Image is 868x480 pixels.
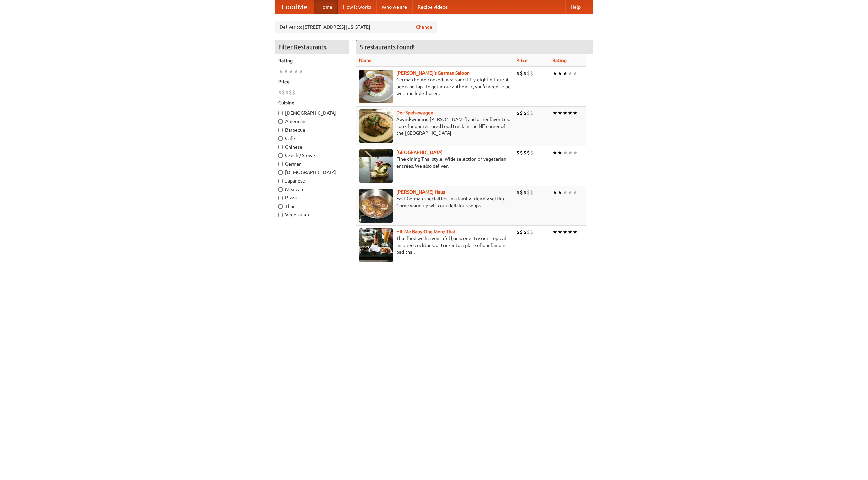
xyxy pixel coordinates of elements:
input: German [278,162,283,166]
li: ★ [294,68,299,75]
li: $ [523,149,527,156]
li: $ [516,109,520,117]
label: Pizza [278,194,346,201]
li: $ [520,149,523,156]
div: Deliver to: [STREET_ADDRESS][US_STATE] [275,21,437,33]
label: American [278,118,346,125]
li: ★ [573,189,578,196]
h4: Filter Restaurants [275,40,349,54]
li: ★ [552,189,557,196]
a: Rating [552,58,567,63]
li: ★ [563,70,568,77]
li: ★ [563,228,568,236]
img: babythai.jpg [359,228,393,262]
a: FoodMe [275,0,314,14]
a: Hit Me Baby One More Thai [396,229,455,234]
input: Barbecue [278,128,283,132]
li: $ [292,89,295,96]
a: Name [359,58,372,63]
p: German home-cooked meals and fifty-eight different beers on tap. To get more authentic, you'd nee... [359,76,511,97]
b: Der Speisewagen [396,110,433,115]
a: Who we are [376,0,412,14]
label: [DEMOGRAPHIC_DATA] [278,169,346,176]
li: $ [520,228,523,236]
label: Vegetarian [278,211,346,218]
li: $ [523,70,527,77]
li: ★ [563,149,568,156]
a: How it works [338,0,376,14]
li: $ [520,109,523,117]
li: ★ [573,228,578,236]
input: Mexican [278,187,283,192]
li: $ [285,89,289,96]
li: $ [520,189,523,196]
li: ★ [568,149,573,156]
input: American [278,119,283,124]
li: $ [523,189,527,196]
li: $ [523,228,527,236]
input: Czech / Slovak [278,153,283,158]
input: Cafe [278,136,283,141]
li: ★ [552,149,557,156]
a: Home [314,0,338,14]
li: $ [523,109,527,117]
li: ★ [568,228,573,236]
a: [GEOGRAPHIC_DATA] [396,150,443,155]
label: [DEMOGRAPHIC_DATA] [278,110,346,116]
input: [DEMOGRAPHIC_DATA] [278,111,283,115]
li: ★ [283,68,289,75]
input: Vegetarian [278,213,283,217]
li: ★ [563,109,568,117]
h5: Rating [278,57,346,64]
li: $ [282,89,285,96]
li: ★ [557,149,563,156]
li: ★ [289,68,294,75]
p: East German specialties, in a family-friendly setting. Come warm up with our delicious soups. [359,195,511,209]
li: ★ [568,70,573,77]
li: ★ [299,68,304,75]
li: ★ [552,228,557,236]
li: $ [527,70,530,77]
a: Price [516,58,528,63]
li: $ [516,70,520,77]
li: ★ [557,109,563,117]
a: [PERSON_NAME] Haus [396,189,445,195]
h5: Cuisine [278,99,346,106]
input: Pizza [278,196,283,200]
li: ★ [568,189,573,196]
li: ★ [573,149,578,156]
input: Chinese [278,145,283,149]
li: ★ [568,109,573,117]
li: ★ [552,70,557,77]
label: Thai [278,203,346,210]
p: Award-winning [PERSON_NAME] and other favorites. Look for our restored food truck in the NE corne... [359,116,511,136]
a: Help [565,0,586,14]
li: ★ [573,109,578,117]
li: $ [527,189,530,196]
label: Cafe [278,135,346,142]
li: $ [516,228,520,236]
li: $ [530,149,533,156]
input: [DEMOGRAPHIC_DATA] [278,170,283,175]
a: [PERSON_NAME]'s German Saloon [396,70,470,76]
p: Fine dining Thai-style. Wide selection of vegetarian entrées. We also deliver. [359,156,511,169]
h5: Price [278,78,346,85]
a: Recipe videos [412,0,453,14]
img: kohlhaus.jpg [359,189,393,223]
li: ★ [573,70,578,77]
li: $ [530,109,533,117]
li: ★ [563,189,568,196]
label: Mexican [278,186,346,193]
label: Barbecue [278,127,346,133]
li: $ [516,149,520,156]
li: ★ [278,68,283,75]
li: $ [278,89,282,96]
li: ★ [557,189,563,196]
li: $ [527,149,530,156]
li: $ [527,228,530,236]
p: Thai food with a youthful bar scene. Try our tropical inspired cocktails, or tuck into a plate of... [359,235,511,255]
